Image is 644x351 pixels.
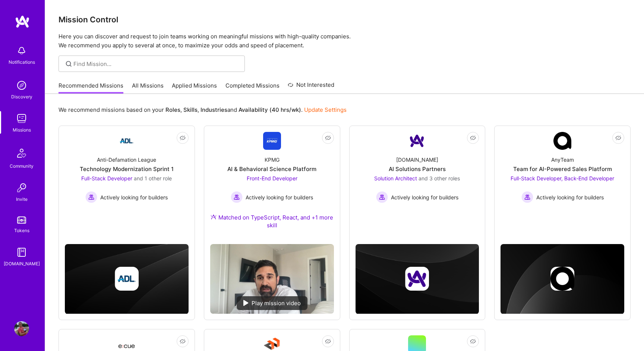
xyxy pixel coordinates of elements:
img: Company Logo [263,132,281,150]
div: AnyTeam [551,156,574,164]
span: Full-Stack Developer [81,175,132,181]
div: Technology Modernization Sprint 1 [80,165,174,173]
a: Company LogoAnti-Defamation LeagueTechnology Modernization Sprint 1Full-Stack Developer and 1 oth... [65,132,189,220]
b: Industries [201,106,227,113]
img: Ateam Purple Icon [211,214,217,220]
span: Actively looking for builders [536,193,604,201]
h3: Mission Control [59,15,631,24]
img: bell [14,43,29,58]
a: All Missions [132,82,164,94]
span: Full-Stack Developer, Back-End Developer [511,175,614,181]
img: Company Logo [553,132,571,150]
a: Update Settings [304,106,347,113]
img: cover [65,244,189,314]
img: Company logo [405,267,429,291]
div: Tokens [14,227,29,234]
a: User Avatar [12,321,31,336]
i: icon EyeClosed [325,135,331,141]
div: Invite [16,195,28,203]
b: Skills [183,106,198,113]
div: Missions [13,126,31,134]
div: Play mission video [237,296,307,310]
img: Invite [14,180,29,195]
img: guide book [14,245,29,260]
img: Company logo [115,267,139,291]
a: Recommended Missions [59,82,123,94]
img: logo [15,15,30,28]
a: Applied Missions [172,82,217,94]
span: Actively looking for builders [246,193,313,201]
input: Find Mission... [73,60,239,68]
span: Actively looking for builders [100,193,168,201]
img: cover [501,244,624,314]
a: Company Logo[DOMAIN_NAME]AI Solutions PartnersSolution Architect and 3 other rolesActively lookin... [356,132,479,220]
div: KPMG [265,156,280,164]
img: play [243,300,249,306]
a: Company LogoAnyTeamTeam for AI-Powered Sales PlatformFull-Stack Developer, Back-End Developer Act... [501,132,624,220]
div: [DOMAIN_NAME] [396,156,438,164]
div: Discovery [11,93,32,101]
i: icon EyeClosed [470,338,476,344]
span: and 3 other roles [419,175,460,181]
img: Company Logo [118,132,136,150]
img: tokens [17,216,26,224]
img: Actively looking for builders [376,191,388,203]
i: icon EyeClosed [180,135,186,141]
i: icon EyeClosed [470,135,476,141]
img: teamwork [14,111,29,126]
a: Completed Missions [225,82,280,94]
img: No Mission [210,244,334,314]
span: Front-End Developer [247,175,297,181]
img: Community [13,144,31,162]
img: Company Logo [408,132,426,150]
img: cover [356,244,479,314]
img: Actively looking for builders [231,191,243,203]
img: Actively looking for builders [521,191,533,203]
a: Not Interested [288,80,334,94]
span: and 1 other role [134,175,172,181]
div: Community [10,162,34,170]
div: AI Solutions Partners [389,165,446,173]
img: discovery [14,78,29,93]
img: User Avatar [14,321,29,336]
img: Company Logo [118,338,136,351]
b: Roles [165,106,180,113]
img: Actively looking for builders [85,191,97,203]
img: Company logo [550,267,574,291]
div: Notifications [9,58,35,66]
div: Anti-Defamation League [97,156,156,164]
i: icon EyeClosed [325,338,331,344]
a: Company LogoKPMGAI & Behavioral Science PlatformFront-End Developer Actively looking for builders... [210,132,334,238]
b: Availability (40 hrs/wk) [239,106,301,113]
p: We recommend missions based on your , , and . [59,106,347,114]
div: Matched on TypeScript, React, and +1 more skill [210,214,334,229]
span: Solution Architect [374,175,417,181]
i: icon EyeClosed [615,135,621,141]
div: [DOMAIN_NAME] [4,260,40,268]
div: Team for AI-Powered Sales Platform [513,165,612,173]
span: Actively looking for builders [391,193,458,201]
div: AI & Behavioral Science Platform [227,165,316,173]
p: Here you can discover and request to join teams working on meaningful missions with high-quality ... [59,32,631,50]
i: icon EyeClosed [180,338,186,344]
i: icon SearchGrey [64,60,73,68]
